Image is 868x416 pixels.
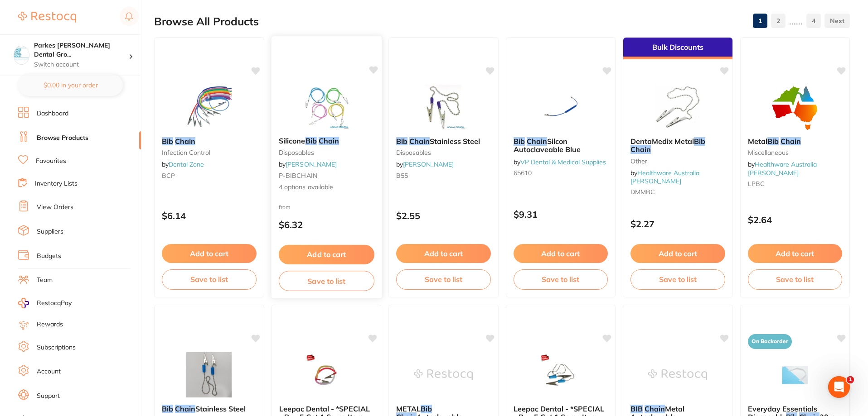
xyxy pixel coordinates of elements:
[175,404,195,413] em: Chain
[648,352,707,397] img: BIB Chain Metal Autoclavable
[396,149,491,156] small: disposables
[278,245,374,264] button: Add to cart
[34,60,129,69] p: Switch account
[18,298,29,308] img: RestocqPay
[37,252,61,261] a: Budgets
[286,160,337,168] a: [PERSON_NAME]
[630,137,725,154] b: DentaMedix Metal Bib Chain
[630,269,725,289] button: Save to list
[771,12,786,30] a: 2
[527,137,547,146] em: Chain
[694,137,705,146] em: Bib
[414,352,473,397] img: METAL Bib Chain Autoclavable
[514,269,608,289] button: Save to list
[630,137,694,146] span: DentaMedix Metal
[396,404,421,413] span: METAL
[396,244,491,263] button: Add to cart
[37,134,88,143] a: Browse Products
[37,367,61,376] a: Account
[748,334,792,349] span: On Backorder
[37,109,68,118] a: Dashboard
[630,188,655,196] span: DMMBC
[748,149,843,156] small: Miscellaneous
[806,12,821,30] a: 4
[18,7,76,28] a: Restocq Logo
[520,158,606,166] a: VP Dental & Medical Supplies
[18,74,123,96] button: $0.00 in your order
[18,298,72,308] a: RestocqPay
[318,136,339,145] em: Chain
[514,158,606,166] span: by
[514,137,581,154] span: Silcon Autoclaveable Blue
[767,137,779,146] em: Bib
[828,376,850,398] iframe: Intercom live chat
[305,136,316,145] em: Bib
[514,137,525,146] em: Bib
[169,160,204,168] a: Dental Zone
[18,12,76,23] img: Restocq Logo
[514,137,608,154] b: Bib Chain Silcon Autoclaveable Blue
[403,160,454,168] a: [PERSON_NAME]
[421,404,432,413] em: Bib
[297,352,356,397] img: Leepac Dental - *SPECIAL - Buy 5 Get 1 Same Item Free* Plastic bib chain - High Quality Dental Pr...
[36,157,66,166] a: Favourites
[162,244,257,263] button: Add to cart
[278,203,290,210] span: from
[37,276,53,285] a: Team
[514,209,608,220] p: $9.31
[278,160,336,168] span: by
[630,219,725,229] p: $2.27
[278,137,374,145] b: Silicone Bib Chain
[781,137,801,146] em: Chain
[154,15,259,28] h2: Browse All Products
[396,160,454,168] span: by
[37,343,76,352] a: Subscriptions
[748,244,843,263] button: Add to cart
[748,160,817,177] span: by
[37,227,63,236] a: Suppliers
[179,85,238,130] img: Bib Chain
[630,169,699,185] a: Healthware Australia [PERSON_NAME]
[748,160,817,177] a: Healthware Australia [PERSON_NAME]
[630,158,725,165] small: other
[34,41,129,59] h4: Parkes Baker Dental Group
[162,404,173,413] em: Bib
[179,352,238,397] img: Bib Chain Stainless Steel
[766,352,824,397] img: Everyday Essentials Disposable Bib Chain 20mm x 450mm
[35,179,78,188] a: Inventory Lists
[623,38,732,59] div: Bulk Discounts
[396,172,408,180] span: B55
[766,85,824,130] img: Metal Bib Chain
[630,169,699,185] span: by
[648,85,707,130] img: DentaMedix Metal Bib Chain
[748,269,843,289] button: Save to list
[37,320,63,329] a: Rewards
[162,137,173,146] em: Bib
[37,392,60,401] a: Support
[162,149,257,156] small: Infection Control
[630,404,643,413] em: BIB
[278,220,374,230] p: $6.32
[14,46,29,61] img: Parkes Baker Dental Group
[396,210,491,221] p: $2.55
[645,404,665,413] em: Chain
[278,271,374,291] button: Save to list
[630,145,651,154] em: Chain
[162,210,257,221] p: $6.14
[37,203,73,212] a: View Orders
[278,136,305,145] span: Silicone
[748,137,767,146] span: Metal
[278,172,317,180] span: P-BIBCHAIN
[162,172,175,180] span: BCP
[414,85,473,130] img: Bib Chain Stainless Steel
[195,404,246,413] span: Stainless Steel
[396,269,491,289] button: Save to list
[409,137,430,146] em: Chain
[430,137,480,146] span: Stainless Steel
[531,352,590,397] img: Leepac Dental - *SPECIAL - Buy 5 Get 1 Same Item Free* Metal bib chain - High Quality Dental Product
[396,137,491,145] b: Bib Chain Stainless Steel
[278,149,374,156] small: disposables
[278,183,374,192] span: 4 options available
[175,137,195,146] em: Chain
[789,16,803,26] p: ......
